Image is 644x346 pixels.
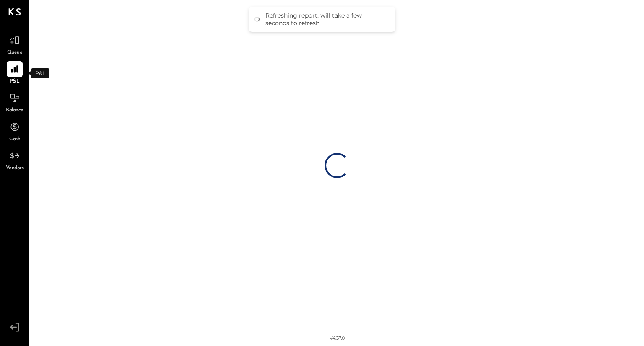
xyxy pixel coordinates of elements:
[7,49,23,57] span: Queue
[31,68,49,78] div: P&L
[6,165,24,172] span: Vendors
[0,148,29,172] a: Vendors
[0,32,29,57] a: Queue
[265,12,387,27] div: Refreshing report, will take a few seconds to refresh
[6,107,23,114] span: Balance
[0,119,29,143] a: Cash
[330,335,345,342] div: v 4.37.0
[9,136,20,143] span: Cash
[10,78,20,85] span: P&L
[0,61,29,85] a: P&L
[0,90,29,114] a: Balance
